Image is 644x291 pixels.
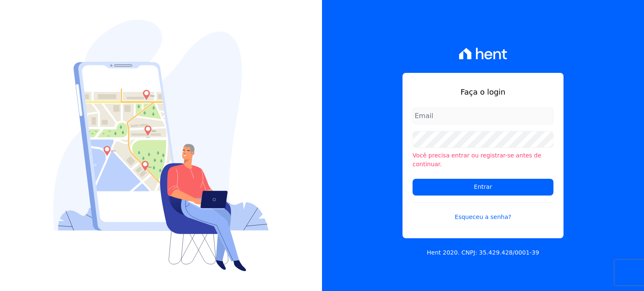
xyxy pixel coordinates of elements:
[427,248,539,257] p: Hent 2020. CNPJ: 35.429.428/0001-39
[413,86,553,98] h1: Faça o login
[413,108,553,124] input: Email
[413,151,553,169] li: Você precisa entrar ou registrar-se antes de continuar.
[53,20,269,271] img: Login
[413,179,553,196] input: Entrar
[413,202,553,221] a: Esqueceu a senha?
